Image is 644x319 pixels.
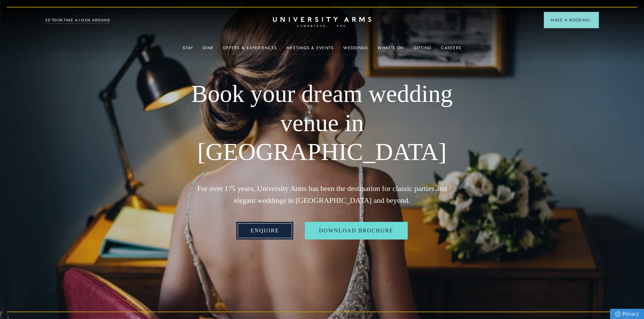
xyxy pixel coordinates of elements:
a: What's On [378,46,404,54]
a: Careers [441,46,461,54]
a: Download Brochure [305,222,408,240]
a: Enquire [236,222,293,240]
a: Home [273,17,371,28]
p: For over 175 years, University Arms has been the destination for classic parties and elegant wedd... [186,182,458,206]
h1: Book your dream wedding venue in [GEOGRAPHIC_DATA] [186,79,458,167]
a: 3D TOUR:TAKE A LOOK AROUND [45,17,110,23]
a: Gifting [413,46,432,54]
a: Weddings [343,46,368,54]
span: Make a Booking [551,17,592,23]
img: Arrow icon [590,19,592,21]
button: Make a BookingArrow icon [544,12,599,28]
a: Stay [183,46,193,54]
a: Privacy [610,309,644,319]
a: Dine [203,46,214,54]
a: Offers & Experiences [223,46,277,54]
img: Privacy [615,311,621,317]
a: Meetings & Events [287,46,334,54]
